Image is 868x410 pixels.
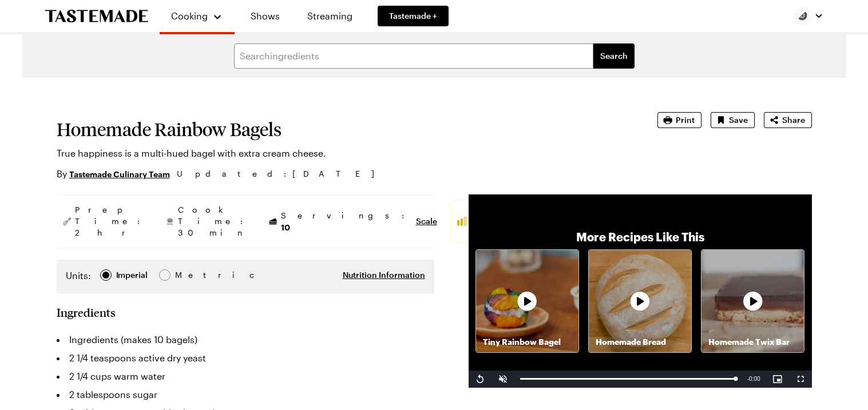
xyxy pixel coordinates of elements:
[711,112,755,128] button: Save recipe
[520,378,736,380] div: Progress Bar
[281,210,410,233] span: Servings:
[782,114,805,126] span: Share
[175,269,200,281] span: Metric
[789,371,812,388] button: Fullscreen
[416,216,437,227] button: Scale
[57,167,170,181] p: By
[343,269,425,281] button: Nutrition Information
[701,336,804,348] p: Homemade Twix Bar
[281,221,290,232] span: 10
[177,168,386,180] span: Updated : [DATE]
[794,7,823,25] button: Profile picture
[701,249,804,353] a: Homemade Twix BarRecipe image thumbnail
[589,336,691,348] p: Homemade Bread
[57,305,116,319] h2: Ingredients
[378,6,449,26] a: Tastemade +
[492,371,514,388] button: Unmute
[729,114,748,126] span: Save
[749,376,760,382] span: 0:00
[747,376,749,382] span: -
[657,112,701,128] button: Print
[57,119,625,140] h1: Homemade Rainbow Bagels
[676,114,695,126] span: Print
[57,367,434,385] li: 2 1/4 cups warm water
[593,43,635,69] button: filters
[45,10,148,23] a: To Tastemade Home Page
[794,7,812,25] img: Profile picture
[469,371,492,388] button: Replay
[69,168,170,180] a: Tastemade Culinary Team
[171,10,208,21] span: Cooking
[57,385,434,404] li: 2 tablespoons sugar
[75,204,146,238] span: Prep Time: 2 hr
[116,269,148,281] div: Imperial
[66,269,199,285] div: Imperial Metric
[116,269,149,281] span: Imperial
[475,249,579,353] a: Tiny Rainbow BagelRecipe image thumbnail
[57,331,434,349] li: Ingredients (makes 10 bagels)
[576,229,704,245] p: More Recipes Like This
[389,10,437,22] span: Tastemade +
[766,371,789,388] button: Picture-in-Picture
[764,112,812,128] button: Share
[600,50,628,62] span: Search
[171,5,223,27] button: Cooking
[175,269,199,281] div: Metric
[57,146,625,160] p: True happiness is a multi-hued bagel with extra cream cheese.
[588,249,692,353] a: Homemade BreadRecipe image thumbnail
[66,269,91,282] label: Units:
[178,204,249,238] span: Cook Time: 30 min
[57,349,434,367] li: 2 1/4 teaspoons active dry yeast
[476,336,578,348] p: Tiny Rainbow Bagel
